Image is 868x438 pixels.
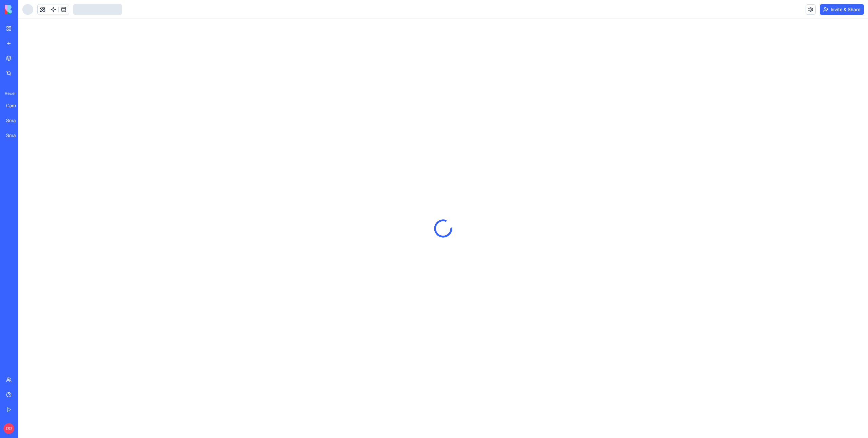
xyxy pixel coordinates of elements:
div: Smart Document Portal [6,117,25,124]
a: Smart Document Portal [2,129,29,142]
button: Invite & Share [820,4,864,15]
div: Smart Document Portal [6,132,25,139]
img: logo [5,5,47,14]
span: DO [3,423,14,434]
a: Campaign Command Center [2,99,29,112]
span: Recent [2,91,16,96]
a: Smart Document Portal [2,114,29,127]
div: Campaign Command Center [6,102,25,109]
